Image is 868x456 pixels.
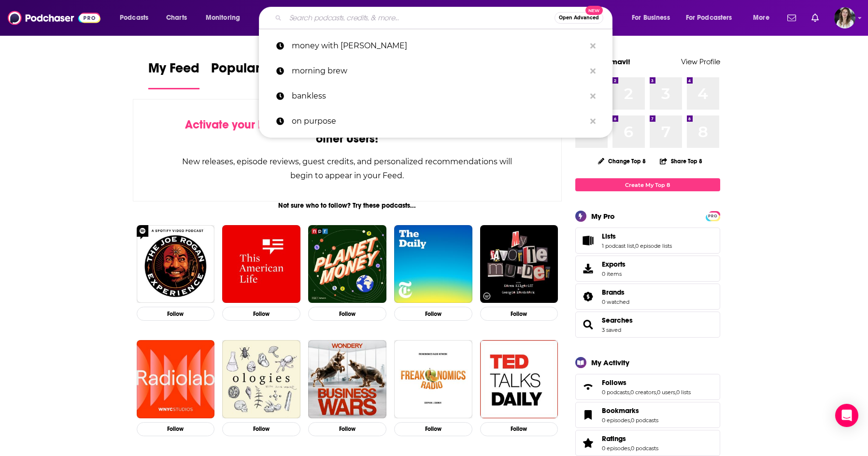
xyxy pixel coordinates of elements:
div: My Activity [591,358,629,367]
button: Follow [308,422,386,436]
a: 0 episode lists [635,242,672,249]
span: For Podcasters [686,11,732,25]
img: Radiolab [137,340,215,418]
span: Open Advanced [559,15,599,20]
img: The Joe Rogan Experience [137,225,215,303]
span: My Feed [148,60,199,82]
span: New [585,6,603,15]
a: Popular Feed [211,60,293,89]
img: Ologies with Alie Ward [222,340,300,418]
img: Podchaser - Follow, Share and Rate Podcasts [8,9,100,27]
span: 0 items [602,271,626,277]
span: Searches [575,312,720,338]
a: Brands [579,290,598,303]
span: Popular Feed [211,60,293,82]
span: PRO [707,213,719,220]
div: Open Intercom Messenger [835,404,858,427]
a: Show notifications dropdown [808,10,823,26]
a: 0 episodes [602,417,630,424]
a: Show notifications dropdown [783,10,800,26]
button: Change Top 8 [592,155,652,167]
a: 0 podcasts [602,389,629,396]
a: Follows [602,378,691,387]
a: Freakonomics Radio [394,340,472,418]
a: Create My Top 8 [575,178,720,191]
img: This American Life [222,225,300,303]
p: bankless [292,84,585,109]
span: Lists [602,232,616,241]
a: Searches [602,316,633,325]
img: The Daily [394,225,472,303]
span: Ratings [602,434,626,443]
a: Ratings [602,434,658,443]
button: open menu [746,10,782,26]
span: , [630,417,631,424]
a: Exports [575,256,720,282]
button: open menu [199,10,253,26]
a: Follows [579,380,598,394]
span: Lists [575,228,720,254]
button: Follow [394,307,472,321]
span: , [656,389,657,396]
p: on purpose [292,109,585,134]
a: bankless [259,84,612,109]
a: My Feed [148,60,199,89]
a: View Profile [681,57,720,66]
div: My Pro [591,212,615,221]
span: Brands [575,284,720,310]
span: Activate your Feed [185,117,284,132]
span: Exports [602,260,626,269]
a: Ratings [579,436,598,450]
span: Ratings [575,430,720,456]
span: Podcasts [120,11,148,25]
span: , [634,242,635,249]
span: Follows [602,378,626,387]
a: 0 watched [602,299,629,305]
img: Business Wars [308,340,386,418]
img: User Profile [834,7,855,28]
img: Planet Money [308,225,386,303]
a: money with [PERSON_NAME] [259,33,612,58]
button: Follow [137,422,215,436]
button: Follow [480,422,558,436]
div: Search podcasts, credits, & more... [268,7,622,29]
button: Follow [480,307,558,321]
a: Bookmarks [579,408,598,422]
span: Logged in as mavi [834,7,855,28]
a: 0 lists [676,389,691,396]
span: Bookmarks [602,406,639,415]
div: by following Podcasts, Creators, Lists, and other Users! [182,118,513,146]
button: Follow [137,307,215,321]
button: Follow [394,422,472,436]
button: open menu [113,10,161,26]
button: Follow [222,307,300,321]
div: Not sure who to follow? Try these podcasts... [133,201,562,210]
img: TED Talks Daily [480,340,558,418]
a: 1 podcast list [602,242,634,249]
span: Brands [602,288,625,297]
a: 0 podcasts [631,417,658,424]
button: Show profile menu [834,7,855,28]
a: 3 saved [602,327,621,333]
a: PRO [707,212,719,219]
a: 0 podcasts [631,445,658,452]
a: Bookmarks [602,406,658,415]
button: Share Top 8 [659,152,703,171]
a: Charts [160,10,193,26]
span: Charts [166,11,187,25]
span: Bookmarks [575,402,720,428]
p: money with katie [292,33,585,58]
a: Lists [579,234,598,247]
a: 0 episodes [602,445,630,452]
img: My Favorite Murder with Karen Kilgariff and Georgia Hardstark [480,225,558,303]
